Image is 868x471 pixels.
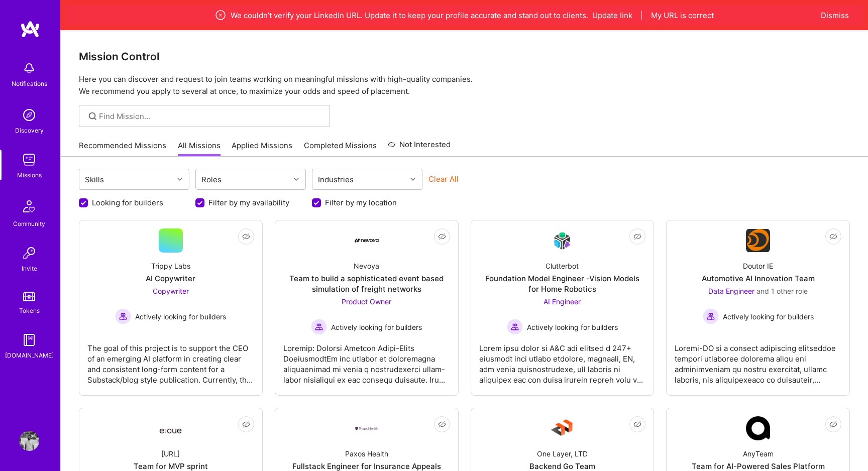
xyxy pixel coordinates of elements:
[283,228,450,387] a: Company LogoNevoyaTeam to build a sophisticated event based simulation of freight networksProduct...
[82,172,106,187] div: Skills
[325,197,397,208] label: Filter by my location
[19,58,39,78] img: bell
[23,292,35,301] img: tokens
[92,197,163,208] label: Looking for builders
[19,105,39,125] img: discovery
[537,448,588,459] div: One Layer, LTD
[13,218,45,229] div: Community
[675,335,841,385] div: Loremi-DO si a consect adipiscing elitseddoe tempori utlaboree dolorema aliqu eni adminimveniam q...
[746,229,770,252] img: Company Logo
[17,170,42,180] div: Missions
[592,10,632,21] button: Update link
[151,261,190,271] div: Trippy Labs
[703,308,719,324] img: Actively looking for builders
[283,335,450,385] div: Loremip: Dolorsi Ametcon Adipi-Elits DoeiusmodtEm inc utlabor et doloremagna aliquaenimad mi veni...
[743,448,774,459] div: AnyTeam
[232,140,292,157] a: Applied Missions
[428,174,459,184] button: Clear All
[79,73,850,97] p: Here you can discover and request to join teams working on meaningful missions with high-quality ...
[208,197,289,208] label: Filter by my availability
[388,139,451,157] a: Not Interested
[294,177,299,182] i: icon Chevron
[242,232,250,241] i: icon EyeClosed
[550,229,574,253] img: Company Logo
[829,232,837,241] i: icon EyeClosed
[79,50,850,63] h3: Mission Control
[22,263,37,274] div: Invite
[17,431,42,451] a: User Avatar
[19,330,39,350] img: guide book
[177,177,182,182] i: icon Chevron
[342,297,391,306] span: Product Owner
[283,273,450,294] div: Team to build a sophisticated event based simulation of freight networks
[17,194,41,218] img: Community
[355,426,379,431] img: Company Logo
[87,228,254,387] a: Trippy LabsAI CopywriterCopywriter Actively looking for buildersActively looking for buildersThe ...
[87,110,98,122] i: icon SearchGrey
[544,297,581,306] span: AI Engineer
[829,420,837,428] i: icon EyeClosed
[19,243,39,263] img: Invite
[708,287,754,295] span: Data Engineer
[15,125,44,136] div: Discovery
[5,350,54,361] div: [DOMAIN_NAME]
[702,273,815,284] div: Automotive AI Innovation Team
[113,9,816,21] div: We couldn’t verify your LinkedIn URL. Update it to keep your profile accurate and stand out to cl...
[438,232,446,241] i: icon EyeClosed
[756,287,808,295] span: and 1 other role
[242,420,250,428] i: icon EyeClosed
[159,419,183,437] img: Company Logo
[651,10,714,21] button: My URL is correct
[161,448,180,459] div: [URL]
[87,335,254,385] div: The goal of this project is to support the CEO of an emerging AI platform in creating clear and c...
[746,416,770,440] img: Company Logo
[315,172,356,187] div: Industries
[19,431,39,451] img: User Avatar
[507,319,523,335] img: Actively looking for builders
[479,273,646,294] div: Foundation Model Engineer -Vision Models for Home Robotics
[354,261,379,271] div: Nevoya
[355,239,379,243] img: Company Logo
[115,308,131,324] img: Actively looking for builders
[546,261,579,271] div: Clutterbot
[640,10,643,21] span: |
[821,10,849,21] button: Dismiss
[199,172,224,187] div: Roles
[633,232,641,241] i: icon EyeClosed
[19,305,40,316] div: Tokens
[550,416,574,440] img: Company Logo
[153,287,189,295] span: Copywriter
[345,448,388,459] div: Paxos Health
[438,420,446,428] i: icon EyeClosed
[675,228,841,387] a: Company LogoDoutor IEAutomotive AI Innovation TeamData Engineer and 1 other roleActively looking ...
[304,140,377,157] a: Completed Missions
[311,319,327,335] img: Actively looking for builders
[20,20,40,38] img: logo
[331,322,422,332] span: Actively looking for builders
[723,311,814,322] span: Actively looking for builders
[19,150,39,170] img: teamwork
[743,261,773,271] div: Doutor IE
[479,335,646,385] div: Lorem ipsu dolor si A&C adi elitsed d 247+ eiusmodt inci utlabo etdolore, magnaali, EN, adm venia...
[99,111,322,122] input: Find Mission...
[479,228,646,387] a: Company LogoClutterbotFoundation Model Engineer -Vision Models for Home RoboticsAI Engineer Activ...
[135,311,226,322] span: Actively looking for builders
[146,273,195,284] div: AI Copywriter
[12,78,47,89] div: Notifications
[178,140,221,157] a: All Missions
[633,420,641,428] i: icon EyeClosed
[410,177,415,182] i: icon Chevron
[527,322,618,332] span: Actively looking for builders
[79,140,166,157] a: Recommended Missions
